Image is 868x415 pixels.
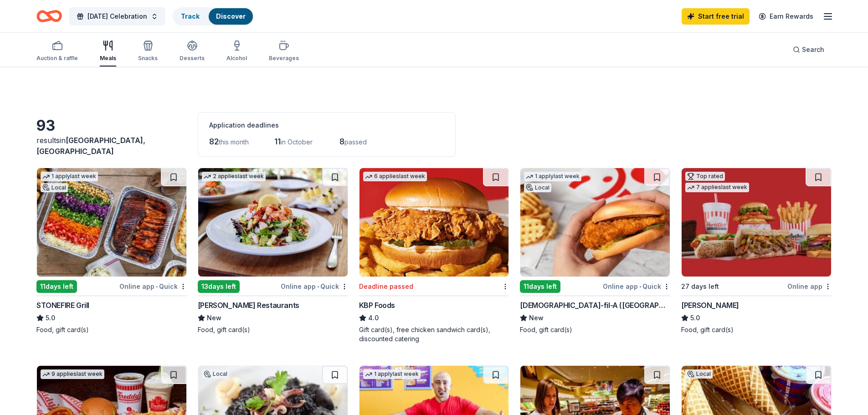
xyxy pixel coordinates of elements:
[524,183,551,192] div: Local
[181,12,200,20] a: Track
[685,183,749,192] div: 7 applies last week
[180,55,205,62] div: Desserts
[69,7,165,26] button: [DATE] Celebration
[138,36,158,67] button: Snacks
[681,300,739,311] div: [PERSON_NAME]
[41,369,104,379] div: 9 applies last week
[682,168,831,277] img: Image for Portillo's
[269,55,299,62] div: Beverages
[520,168,670,334] a: Image for Chick-fil-A (Los Angeles)1 applylast weekLocal11days leftOnline app•Quick[DEMOGRAPHIC_D...
[681,325,832,334] div: Food, gift card(s)
[274,137,281,146] span: 11
[682,8,750,25] a: Start free trial
[219,138,249,146] span: this month
[202,369,229,379] div: Local
[198,280,240,293] div: 13 days left
[226,55,247,62] div: Alcohol
[359,300,395,311] div: KBP Foods
[639,283,641,290] span: •
[87,11,147,22] span: [DATE] Celebration
[198,325,348,334] div: Food, gift card(s)
[36,168,187,334] a: Image for STONEFIRE Grill1 applylast weekLocal11days leftOnline app•QuickSTONEFIRE Grill5.0Food, ...
[520,300,670,311] div: [DEMOGRAPHIC_DATA]-fil-A ([GEOGRAPHIC_DATA])
[520,168,670,277] img: Image for Chick-fil-A (Los Angeles)
[36,136,145,156] span: [GEOGRAPHIC_DATA], [GEOGRAPHIC_DATA]
[786,41,832,59] button: Search
[359,325,509,343] div: Gift card(s), free chicken sandwich card(s), discounted catering
[363,172,427,181] div: 6 applies last week
[344,138,367,146] span: passed
[41,172,98,181] div: 1 apply last week
[36,280,77,293] div: 11 days left
[198,168,348,334] a: Image for Cameron Mitchell Restaurants2 applieslast week13days leftOnline app•Quick[PERSON_NAME] ...
[339,137,344,146] span: 8
[100,55,116,62] div: Meals
[173,7,254,26] button: TrackDiscover
[226,36,247,67] button: Alcohol
[41,183,68,192] div: Local
[138,55,158,62] div: Snacks
[46,313,55,323] span: 5.0
[685,172,725,181] div: Top rated
[36,325,187,334] div: Food, gift card(s)
[216,12,246,20] a: Discover
[198,168,348,277] img: Image for Cameron Mitchell Restaurants
[520,325,670,334] div: Food, gift card(s)
[685,369,713,379] div: Local
[681,281,719,292] div: 27 days left
[360,168,509,277] img: Image for KBP Foods
[156,283,158,290] span: •
[603,281,670,292] div: Online app Quick
[269,36,299,67] button: Beverages
[524,172,581,181] div: 1 apply last week
[368,313,379,323] span: 4.0
[753,8,819,25] a: Earn Rewards
[529,313,544,323] span: New
[207,313,221,323] span: New
[198,300,299,311] div: [PERSON_NAME] Restaurants
[36,136,145,156] span: in
[209,137,219,146] span: 82
[36,117,187,135] div: 93
[787,281,832,292] div: Online app
[36,36,78,67] button: Auction & raffle
[119,281,187,292] div: Online app Quick
[37,168,186,277] img: Image for STONEFIRE Grill
[802,44,824,55] span: Search
[36,135,187,157] div: results
[100,36,116,67] button: Meals
[209,120,444,131] div: Application deadlines
[520,280,560,293] div: 11 days left
[281,281,348,292] div: Online app Quick
[359,281,413,292] div: Deadline passed
[36,5,62,27] a: Home
[202,172,266,181] div: 2 applies last week
[363,369,421,379] div: 1 apply last week
[36,55,78,62] div: Auction & raffle
[681,168,832,334] a: Image for Portillo'sTop rated7 applieslast week27 days leftOnline app[PERSON_NAME]5.0Food, gift c...
[180,36,205,67] button: Desserts
[359,168,509,343] a: Image for KBP Foods6 applieslast weekDeadline passedKBP Foods4.0Gift card(s), free chicken sandwi...
[36,300,89,311] div: STONEFIRE Grill
[690,313,700,323] span: 5.0
[281,138,313,146] span: in October
[317,283,319,290] span: •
